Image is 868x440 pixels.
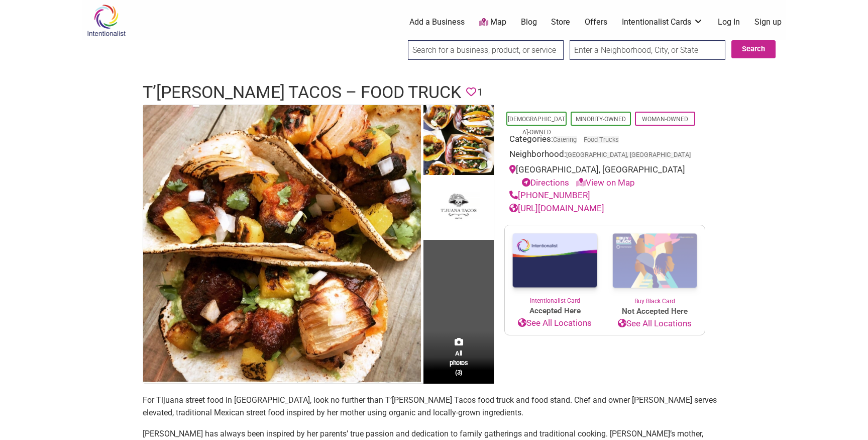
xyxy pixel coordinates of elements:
[143,80,461,105] h1: T’[PERSON_NAME] Tacos – Food Truck
[505,305,605,317] span: Accepted Here
[642,116,688,123] a: Woman-Owned
[551,17,570,28] a: Store
[509,133,700,148] div: Categories:
[509,203,604,213] a: [URL][DOMAIN_NAME]
[576,178,635,188] a: View on Map
[605,317,705,330] a: See All Locations
[622,17,703,28] a: Intentionalist Cards
[508,116,565,136] a: [DEMOGRAPHIC_DATA]-Owned
[585,17,607,28] a: Offers
[718,17,740,28] a: Log In
[477,84,483,100] span: 1
[505,225,605,305] a: Intentionalist Card
[605,225,705,306] a: Buy Black Card
[505,317,605,330] a: See All Locations
[450,348,468,377] span: All photos (3)
[509,148,700,163] div: Neighborhood:
[82,4,130,37] img: Intentionalist
[566,152,691,158] span: [GEOGRAPHIC_DATA], [GEOGRAPHIC_DATA]
[143,394,725,419] p: For Tijuana street food in [GEOGRAPHIC_DATA], look no further than T’[PERSON_NAME] Tacos food tru...
[505,225,605,296] img: Intentionalist Card
[576,116,626,123] a: Minority-Owned
[521,17,537,28] a: Blog
[731,40,776,58] button: Search
[553,136,577,143] a: Catering
[570,40,725,60] input: Enter a Neighborhood, City, or State
[605,225,705,297] img: Buy Black Card
[479,17,506,28] a: Map
[423,178,494,240] img: T'Juana Tacos logo
[509,163,700,189] div: [GEOGRAPHIC_DATA], [GEOGRAPHIC_DATA]
[522,178,569,188] a: Directions
[605,306,705,317] span: Not Accepted Here
[584,136,619,143] a: Food Trucks
[754,17,782,28] a: Sign up
[408,40,564,60] input: Search for a business, product, or service
[409,17,465,28] a: Add a Business
[509,190,590,200] a: [PHONE_NUMBER]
